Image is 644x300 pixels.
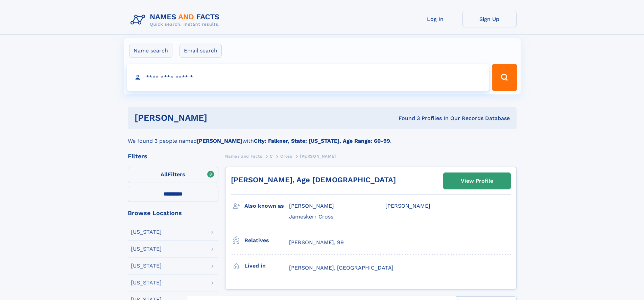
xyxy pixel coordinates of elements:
[244,235,289,246] h3: Relatives
[161,171,168,178] span: All
[244,260,289,272] h3: Lived in
[280,154,292,159] span: Cross
[270,154,273,159] span: C
[462,11,517,27] a: Sign Up
[280,152,292,160] a: Cross
[289,264,393,271] span: [PERSON_NAME], [GEOGRAPHIC_DATA]
[131,263,162,269] div: [US_STATE]
[127,64,489,91] input: search input
[231,176,396,184] a: [PERSON_NAME], Age [DEMOGRAPHIC_DATA]
[385,203,430,209] span: [PERSON_NAME]
[131,280,162,285] div: [US_STATE]
[408,11,462,27] a: Log In
[128,11,225,29] img: Logo Names and Facts
[289,213,333,220] span: Jameskerr Cross
[197,138,242,144] b: [PERSON_NAME]
[444,173,510,189] a: View Profile
[180,44,222,58] label: Email search
[128,167,218,183] label: Filters
[461,173,493,189] div: View Profile
[135,114,303,122] h1: [PERSON_NAME]
[300,154,336,159] span: [PERSON_NAME]
[131,246,162,252] div: [US_STATE]
[128,129,517,145] div: We found 3 people named with .
[289,239,344,246] a: [PERSON_NAME], 99
[128,153,218,159] div: Filters
[303,115,510,122] div: Found 3 Profiles In Our Records Database
[129,44,172,58] label: Name search
[254,138,390,144] b: City: Falkner, State: [US_STATE], Age Range: 60-99
[131,229,162,235] div: [US_STATE]
[244,200,289,212] h3: Also known as
[289,203,334,209] span: [PERSON_NAME]
[128,210,218,216] div: Browse Locations
[225,152,262,160] a: Names and Facts
[270,152,273,160] a: C
[492,64,517,91] button: Search Button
